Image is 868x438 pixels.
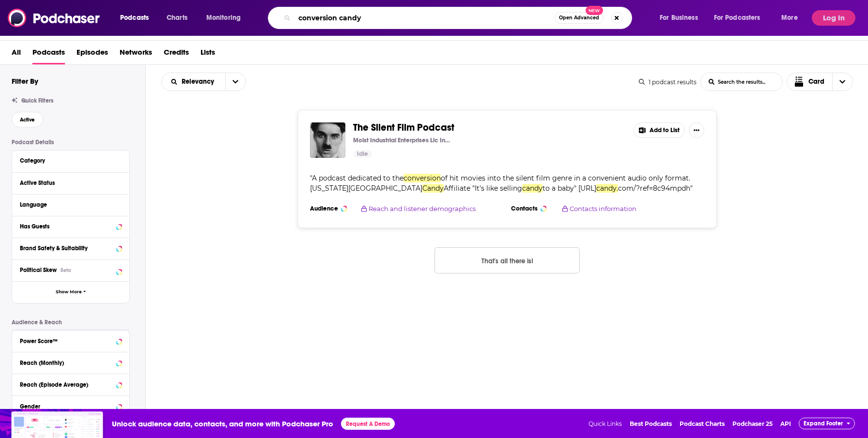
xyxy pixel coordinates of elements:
[555,12,604,24] button: Open AdvancedNew
[61,267,71,273] div: Beta
[787,73,853,91] button: Choose View
[444,184,522,193] span: Affiliate "It's like selling
[77,45,108,64] a: Episodes
[562,205,690,212] button: Contacts information
[20,264,122,276] button: Political SkewBeta
[812,10,855,26] button: Log In
[160,10,193,26] a: Charts
[630,420,672,427] a: Best Podcasts
[732,420,773,427] a: Podchaser 25
[660,11,698,25] span: For Business
[112,419,333,428] span: Unlock audience data, contacts, and more with Podchaser Pro
[20,220,122,232] button: Has Guests
[162,78,225,85] button: open menu
[20,157,115,164] div: Category
[310,174,690,193] span: of hit movies into the silent film genre in a convenient audio only format. [US_STATE][GEOGRAPHIC...
[32,45,65,64] a: Podcasts
[634,122,685,138] button: Add to List
[12,76,38,86] h2: Filter By
[353,136,450,144] p: Moist Industrial Enterprises Llc Incorporated (Dot) Gov
[522,184,542,193] span: candy
[20,338,113,345] div: Power Score™
[20,198,122,211] button: Language
[799,418,855,429] button: Expand Footer
[586,6,603,15] span: New
[775,10,810,26] button: open menu
[618,184,690,193] span: com/?ref=8c94mpdh
[20,223,113,230] div: Has Guests
[113,10,161,26] button: open menu
[589,420,622,427] span: Quick Links
[120,45,152,64] a: Networks
[542,184,596,193] span: to a baby" [URL]
[161,73,246,91] h2: Choose List sort
[361,205,489,212] button: Reach and listener demographics
[403,174,441,182] span: conversion
[20,245,113,252] div: Brand Safety & Suitability
[206,11,241,25] span: Monitoring
[11,411,105,438] img: Insights visual
[225,73,246,91] button: open menu
[20,400,122,412] button: Gender
[653,10,710,26] button: open menu
[20,356,122,368] button: Reach (Monthly)
[200,10,253,26] button: open menu
[20,378,122,390] button: Reach (Episode Average)
[596,184,618,193] span: candy.
[20,334,122,347] button: Power Score™
[120,11,149,25] span: Podcasts
[164,45,189,64] a: Credits
[12,112,43,127] button: Active
[357,150,368,159] span: Idle
[20,360,113,366] div: Reach (Monthly)
[20,177,122,189] button: Active Status
[708,10,775,26] button: open menu
[689,122,704,138] button: Show More Button
[294,10,555,26] input: Search podcasts, credits, & more...
[20,201,115,208] div: Language
[12,319,130,326] p: Audience & Reach
[20,180,115,186] div: Active Status
[808,78,824,85] span: Card
[12,139,130,146] p: Podcast Details
[559,15,599,20] span: Open Advanced
[20,381,113,388] div: Reach (Episode Average)
[12,45,21,64] a: All
[639,78,697,86] div: 1 podcast results
[182,78,217,85] span: Relevancy
[804,420,843,427] span: Expand Footer
[341,418,395,430] button: Request A Demo
[422,184,444,193] span: Candy
[8,9,101,27] img: Podchaser - Follow, Share and Rate Podcasts
[434,247,580,273] button: Nothing here.
[201,45,215,64] a: Lists
[312,174,403,182] span: A podcast dedicated to the
[780,420,791,427] a: API
[20,242,122,254] button: Brand Safety & Suitability
[20,117,35,122] span: Active
[353,150,372,158] a: Idle
[310,205,354,212] h3: Audience
[20,267,57,273] span: Political Skew
[511,205,555,212] h3: Contacts
[714,11,760,25] span: For Podcasters
[20,154,122,166] button: Category
[20,403,113,410] div: Gender
[353,122,454,133] a: The Silent Film Podcast
[310,174,693,193] span: " "
[277,7,641,29] div: Search podcasts, credits, & more...
[12,281,129,303] button: Show More
[353,121,454,134] span: The Silent Film Podcast
[310,122,345,158] img: The Silent Film Podcast
[680,420,725,427] a: Podcast Charts
[21,97,53,104] span: Quick Filters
